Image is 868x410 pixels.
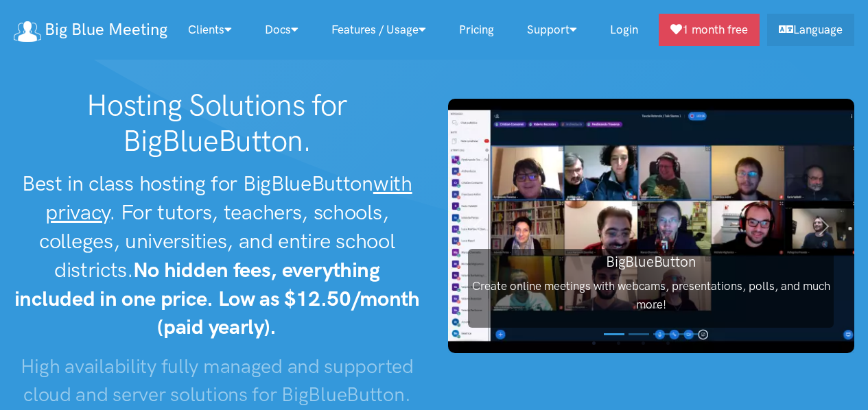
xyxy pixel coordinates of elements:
[511,15,594,45] a: Support
[659,14,760,46] a: 1 month free
[594,15,655,45] a: Login
[468,252,834,272] h3: BigBlueButton
[14,169,421,341] h2: Best in class hosting for BigBlueButton . For tutors, teachers, schools, colleges, universities, ...
[14,257,420,340] strong: No hidden fees, everything included in one price. Low as $12.50/month (paid yearly).
[14,15,167,45] a: Big Blue Meeting
[172,15,248,45] a: Clients
[14,352,421,408] h3: High availability fully managed and supported cloud and server solutions for BigBlueButton.
[448,99,855,353] img: BigBlueButton screenshot
[468,277,834,314] p: Create online meetings with webcams, presentations, polls, and much more!
[14,21,41,42] img: logo
[315,15,443,45] a: Features / Usage
[248,15,315,45] a: Docs
[443,15,511,45] a: Pricing
[14,88,421,158] h1: Hosting Solutions for BigBlueButton.
[767,14,854,46] a: Language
